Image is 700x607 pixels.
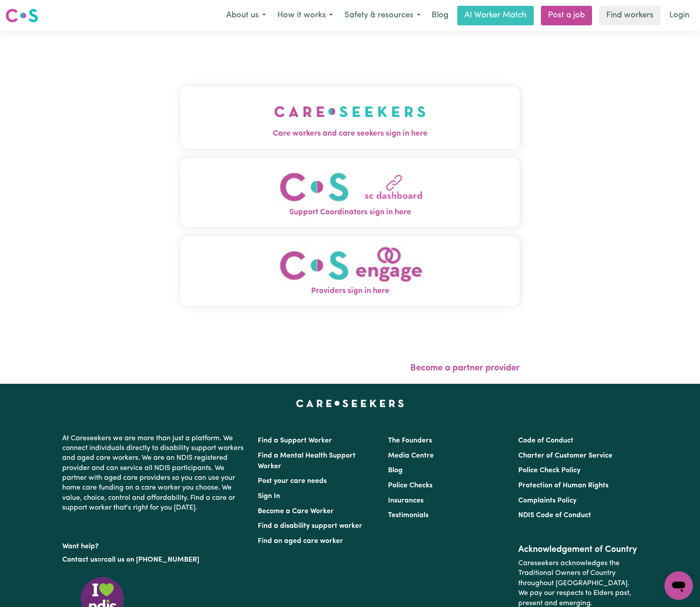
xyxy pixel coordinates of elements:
p: At Careseekers we are more than just a platform. We connect individuals directly to disability su... [62,430,247,517]
a: The Founders [388,437,432,444]
a: Charter of Customer Service [518,452,612,459]
a: Become a partner provider [410,364,520,373]
a: Careseekers home page [296,400,404,407]
a: Police Check Policy [518,467,580,474]
a: call us on [PHONE_NUMBER] [104,556,199,563]
h2: Acknowledgement of Country [518,544,638,555]
button: About us [220,6,272,25]
a: Find a Mental Health Support Worker [258,452,356,470]
a: Post your care needs [258,478,327,485]
a: NDIS Code of Conduct [518,512,591,519]
a: Blog [426,6,454,25]
iframe: Button to launch messaging window [664,571,693,600]
span: Providers sign in here [180,285,520,297]
a: Complaints Policy [518,497,576,504]
span: Care workers and care seekers sign in here [180,128,520,140]
a: Careseekers logo [5,5,38,26]
a: Login [664,6,695,25]
a: Testimonials [388,512,428,519]
img: Careseekers logo [5,8,38,24]
a: AI Worker Match [457,6,534,25]
a: Blog [388,467,403,474]
a: Become a Care Worker [258,508,334,515]
a: Police Checks [388,482,432,489]
p: Want help? [62,538,247,551]
a: Sign In [258,493,280,500]
button: Providers sign in here [180,236,520,306]
a: Contact us [62,556,97,563]
span: Support Coordinators sign in here [180,207,520,218]
a: Post a job [541,6,592,25]
button: How it works [272,6,339,25]
button: Support Coordinators sign in here [180,158,520,228]
a: Find a disability support worker [258,523,362,530]
button: Care workers and care seekers sign in here [180,86,520,149]
a: Find workers [599,6,660,25]
a: Find a Support Worker [258,437,332,444]
p: or [62,551,247,568]
button: Safety & resources [339,6,426,25]
a: Protection of Human Rights [518,482,608,489]
a: Code of Conduct [518,437,573,444]
a: Insurances [388,497,424,504]
a: Media Centre [388,452,434,459]
a: Find an aged care worker [258,538,343,545]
